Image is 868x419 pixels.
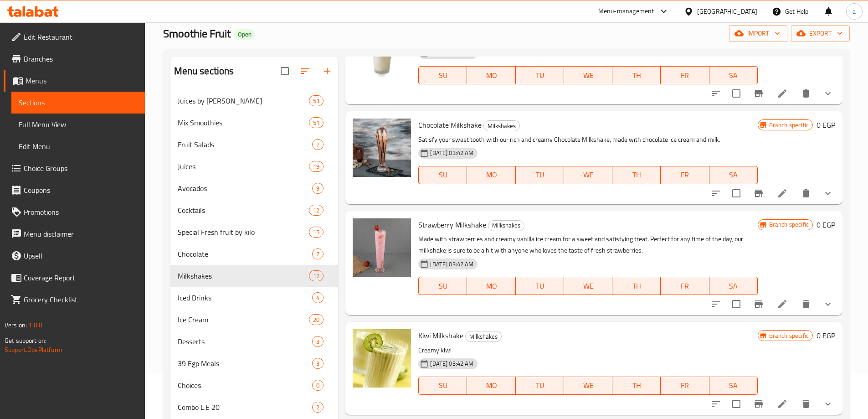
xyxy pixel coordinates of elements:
[170,352,339,374] div: 39 Egp Meals3
[483,120,520,131] div: Milkshakes
[313,294,323,302] span: 4
[484,121,519,131] span: Milkshakes
[312,402,324,413] div: items
[309,95,324,106] div: items
[568,168,609,181] span: WE
[822,88,833,99] svg: Show Choices
[178,205,309,216] div: Cocktails
[170,265,339,287] div: Milkshakes12
[178,314,309,325] div: Ice Cream
[777,299,788,310] a: Edit menu item
[664,279,705,293] span: FR
[5,319,27,331] span: Version:
[4,48,145,70] a: Branches
[709,66,758,84] button: SA
[312,380,324,391] div: items
[418,233,757,256] p: Made with strawberries and creamy vanilla ice cream for a sweet and satisfying treat. Perfect for...
[170,331,339,352] div: Desserts3
[309,117,324,128] div: items
[465,331,502,342] div: Milkshakes
[178,270,309,281] div: Milkshakes
[616,168,657,181] span: TH
[178,139,313,150] div: Fruit Salads
[178,380,313,391] span: Choices
[748,393,770,415] button: Branch-specific-item
[28,319,42,331] span: 1.0.0
[170,374,339,396] div: Choices0
[24,31,138,42] span: Edit Restaurant
[612,66,661,84] button: TH
[727,184,746,203] span: Select to update
[309,206,323,215] span: 12
[748,293,770,315] button: Branch-specific-item
[612,277,661,295] button: TH
[309,272,323,280] span: 12
[822,398,833,409] svg: Show Choices
[564,166,612,184] button: WE
[777,398,788,409] a: Edit menu item
[661,66,709,84] button: FR
[519,379,560,392] span: TU
[705,83,727,104] button: sort-choices
[4,289,145,310] a: Grocery Checklist
[697,6,757,16] div: [GEOGRAPHIC_DATA]
[178,227,309,238] div: Special Fresh fruit by kilo
[422,168,463,181] span: SU
[19,119,138,130] span: Full Menu View
[170,243,339,265] div: Chocolate7
[564,377,612,395] button: WE
[353,119,411,177] img: Chocolate Milkshake
[4,223,145,245] a: Menu disclaimer
[817,119,835,131] h6: 0 EGP
[170,90,339,112] div: Juices by [PERSON_NAME]53
[471,168,512,181] span: MO
[426,260,477,269] span: [DATE] 03:42 AM
[11,92,145,114] a: Sections
[313,381,323,390] span: 0
[612,377,661,395] button: TH
[795,83,817,104] button: delete
[418,277,467,295] button: SU
[178,183,313,194] div: Avocados
[24,228,138,239] span: Menu disclaimer
[313,140,323,149] span: 7
[817,393,839,415] button: show more
[564,66,612,84] button: WE
[616,69,657,82] span: TH
[727,295,746,314] span: Select to update
[853,6,856,16] span: a
[422,379,463,392] span: SU
[309,228,323,237] span: 15
[309,316,323,324] span: 20
[178,402,313,413] span: Combo L.E 20
[519,168,560,181] span: TU
[24,185,138,196] span: Coupons
[729,25,787,42] button: import
[309,162,323,171] span: 19
[612,166,661,184] button: TH
[170,112,339,134] div: Mix Smoothies51
[705,293,727,315] button: sort-choices
[312,292,324,303] div: items
[24,163,138,174] span: Choice Groups
[418,218,486,232] span: Strawberry Milkshake
[24,250,138,261] span: Upsell
[313,337,323,346] span: 3
[709,166,758,184] button: SA
[467,66,515,84] button: MO
[418,118,482,132] span: Chocolate Milkshake
[309,97,323,105] span: 53
[312,248,324,259] div: items
[313,359,323,368] span: 3
[178,117,309,128] div: Mix Smoothies
[798,28,842,39] span: export
[178,95,309,106] div: Juices by Liter
[309,270,324,281] div: items
[170,396,339,418] div: Combo L.E 202
[467,166,515,184] button: MO
[822,188,833,199] svg: Show Choices
[817,218,835,231] h6: 0 EGP
[316,60,338,82] button: Add section
[795,293,817,315] button: delete
[705,393,727,415] button: sort-choices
